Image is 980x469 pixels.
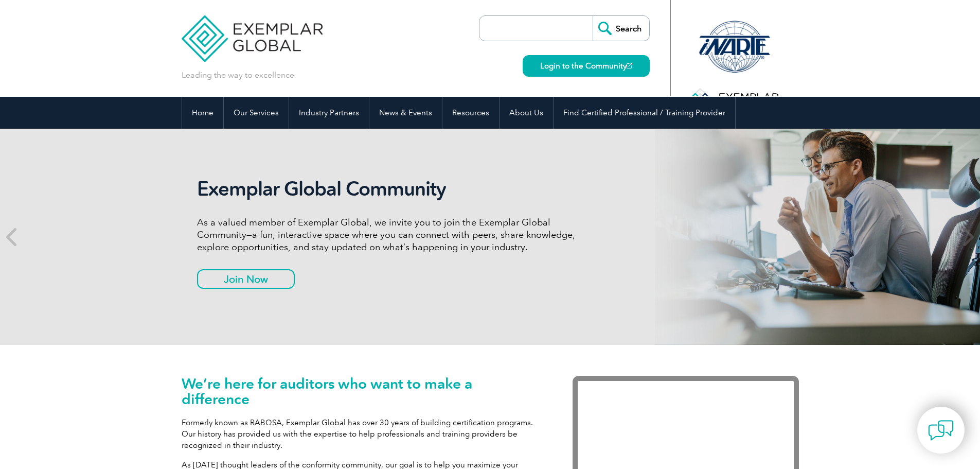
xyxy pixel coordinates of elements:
a: Our Services [224,97,289,129]
img: contact-chat.png [928,418,954,443]
a: Resources [442,97,499,129]
input: Search [593,16,649,41]
h2: Exemplar Global Community [197,177,583,201]
p: Formerly known as RABQSA, Exemplar Global has over 30 years of building certification programs. O... [182,417,542,451]
a: Home [182,97,223,129]
a: Login to the Community [523,55,650,77]
a: Industry Partners [289,97,369,129]
img: open_square.png [627,63,632,68]
a: News & Events [369,97,442,129]
a: Find Certified Professional / Training Provider [554,97,735,129]
h1: We’re here for auditors who want to make a difference [182,376,542,407]
p: As a valued member of Exemplar Global, we invite you to join the Exemplar Global Community—a fun,... [197,216,583,253]
p: Leading the way to excellence [182,70,294,81]
a: Join Now [197,269,295,289]
a: About Us [500,97,553,129]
